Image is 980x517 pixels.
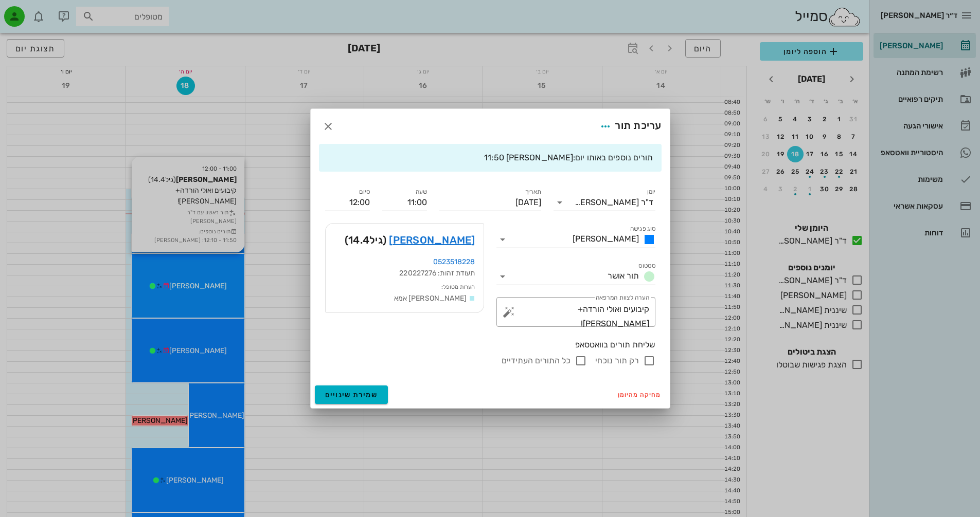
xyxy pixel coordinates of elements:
label: סיום [359,188,370,196]
div: סטטוסתור אושר [496,268,655,285]
div: יומןד"ר [PERSON_NAME] [554,194,655,211]
label: הערה לצוות המרפאה [595,294,649,302]
label: סוג פגישה [630,225,655,233]
label: סטטוס [638,262,655,270]
label: תאריך [525,188,541,196]
label: שעה [415,188,427,196]
label: יומן [647,188,655,196]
